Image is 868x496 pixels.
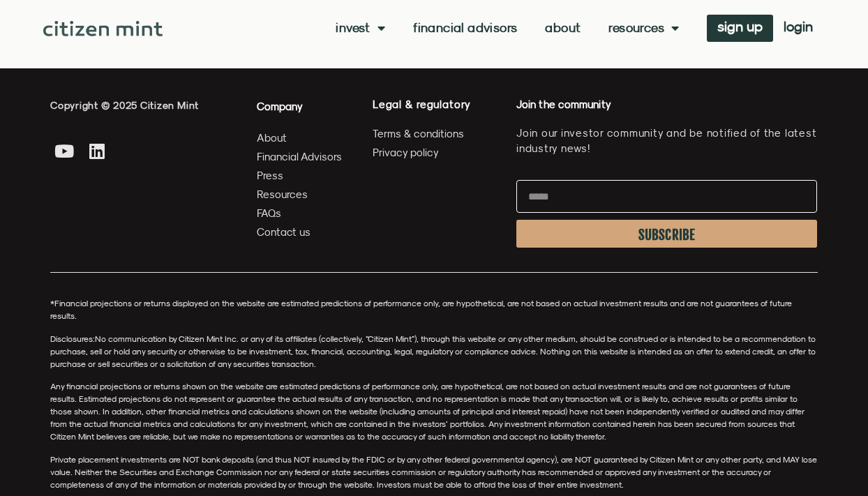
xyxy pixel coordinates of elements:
span: Press [257,167,283,184]
a: Financial Advisors [413,21,517,35]
a: Privacy policy [373,144,502,161]
a: Invest [336,21,385,35]
form: Newsletter [516,180,817,255]
nav: Menu [336,21,679,35]
span: No communication by Citizen Mint Inc. or any of its affiliates (collectively, “Citizen Mint”), th... [50,333,816,369]
a: sign up [707,15,773,42]
span: SUBSCRIBE [638,230,696,241]
span: Financial Advisors [257,148,342,165]
p: *Financial projections or returns displayed on the website are estimated predictions of performan... [50,297,818,322]
span: Copyright © 2025 Citizen Mint [50,100,199,111]
span: Resources [257,186,308,203]
span: Terms & conditions [373,125,464,142]
span: FAQs [257,204,281,222]
span: Private placement investments are NOT bank deposits (and thus NOT insured by the FDIC or by any o... [50,454,817,490]
p: Disclosures: [50,333,818,370]
h4: Company [257,98,343,115]
a: Resources [257,186,343,203]
span: login [784,22,813,31]
a: About [545,21,581,35]
span: About [257,129,287,146]
a: Financial Advisors [257,148,343,165]
a: Terms & conditions [373,125,502,142]
button: SUBSCRIBE [516,220,817,248]
span: Privacy policy [373,144,439,161]
span: Any financial projections or returns shown on the website are estimated predictions of performanc... [50,381,805,442]
a: FAQs [257,204,343,222]
a: Resources [608,21,679,35]
span: Contact us [257,223,310,241]
h4: Join the community [516,98,817,112]
a: login [773,15,823,42]
span: sign up [717,22,763,31]
a: About [257,129,343,146]
p: Join our investor community and be notified of the latest industry news! [516,126,817,156]
a: Contact us [257,223,343,241]
a: Press [257,167,343,184]
h4: Legal & regulatory [373,98,502,111]
img: Citizen Mint [43,21,162,36]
